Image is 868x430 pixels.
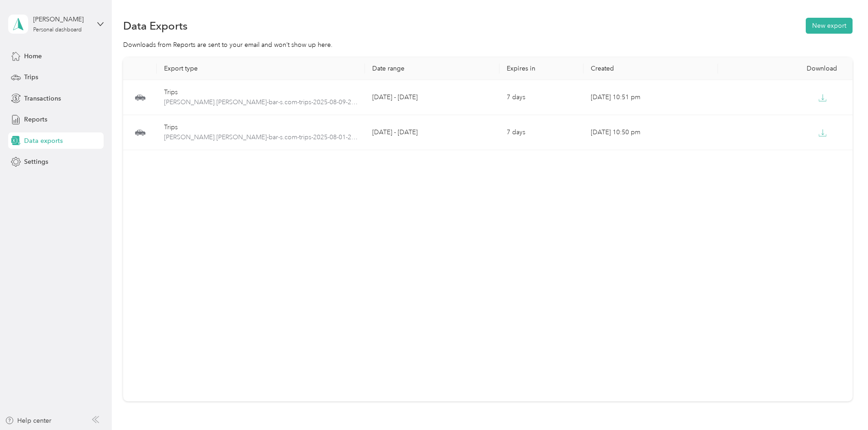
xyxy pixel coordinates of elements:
[817,379,868,430] iframe: Everlance-gr Chat Button Frame
[24,51,42,61] span: Home
[365,80,499,115] td: [DATE] - [DATE]
[33,15,90,24] div: [PERSON_NAME]
[33,27,82,33] div: Personal dashboard
[164,87,358,97] div: Trips
[164,97,358,107] span: maria.hernandez-bar-s.com-trips-2025-08-09-2025-08-16.pdf
[123,40,853,50] div: Downloads from Reports are sent to your email and won’t show up here.
[499,80,584,115] td: 7 days
[499,57,584,80] th: Expires in
[584,115,718,150] td: [DATE] 10:50 pm
[123,21,188,30] h1: Data Exports
[806,18,853,34] button: New export
[24,136,63,146] span: Data exports
[24,157,48,167] span: Settings
[584,57,718,80] th: Created
[24,72,38,82] span: Trips
[164,132,358,142] span: maria.hernandez-bar-s.com-trips-2025-08-01-2025-08-08.pdf
[24,115,47,124] span: Reports
[164,122,358,132] div: Trips
[24,94,61,103] span: Transactions
[584,80,718,115] td: [DATE] 10:51 pm
[499,115,584,150] td: 7 days
[5,416,51,425] button: Help center
[365,57,499,80] th: Date range
[157,57,365,80] th: Export type
[365,115,499,150] td: [DATE] - [DATE]
[725,65,845,72] div: Download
